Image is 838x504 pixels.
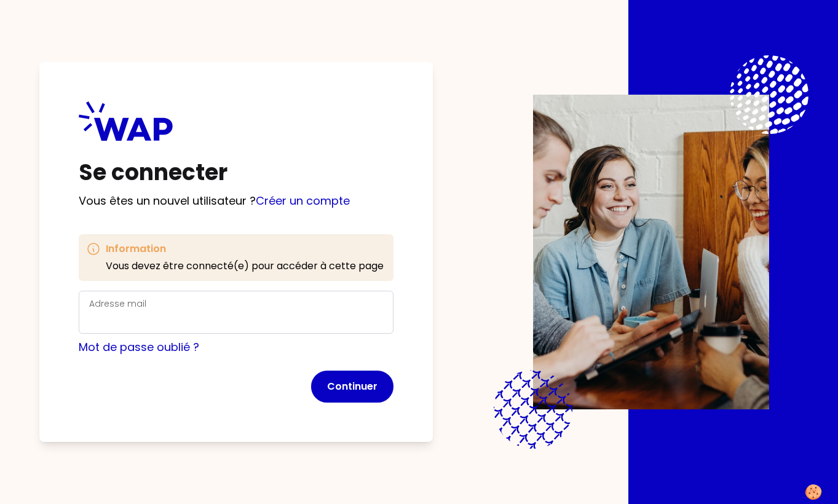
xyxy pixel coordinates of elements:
a: Créer un compte [256,193,350,208]
label: Adresse mail [89,297,146,310]
img: Description [533,95,769,409]
h1: Se connecter [79,160,393,185]
p: Vous êtes un nouvel utilisateur ? [79,192,393,210]
button: Continuer [311,371,393,403]
h3: Information [106,242,384,256]
a: Mot de passe oublié ? [79,339,199,355]
p: Vous devez être connecté(e) pour accéder à cette page [106,259,384,274]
